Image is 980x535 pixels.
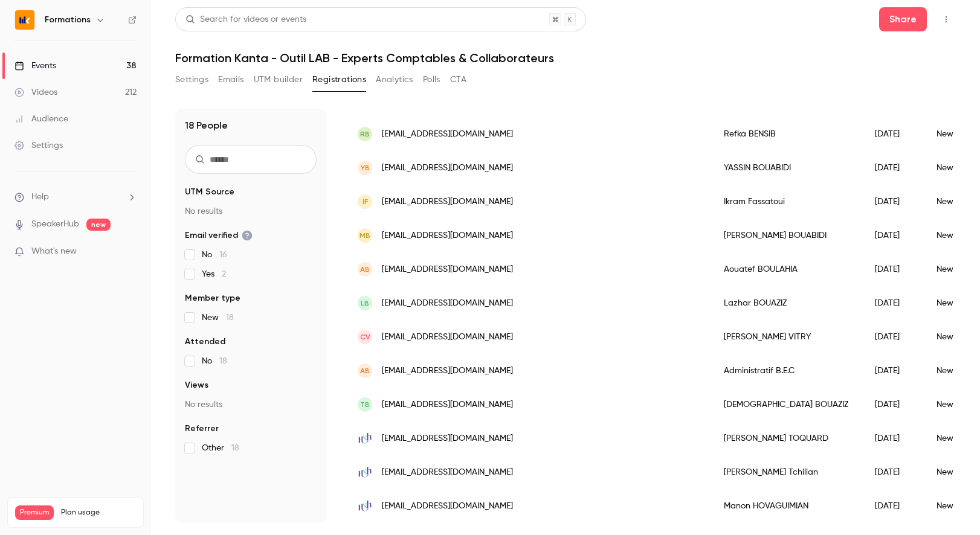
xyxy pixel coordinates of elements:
span: [EMAIL_ADDRESS][DOMAIN_NAME] [382,399,513,411]
p: No results [185,399,317,411]
div: [DATE] [863,117,924,151]
div: [DATE] [863,455,924,489]
button: CTA [450,70,466,89]
div: [DATE] [863,421,924,455]
p: No results [185,205,317,217]
div: [DEMOGRAPHIC_DATA] BOUAZIZ [712,388,863,421]
div: Aouatef BOULAHIA [712,252,863,286]
span: 2 [222,270,226,278]
span: [EMAIL_ADDRESS][DOMAIN_NAME] [382,500,513,513]
button: Analytics [376,70,413,89]
span: Views [185,379,208,391]
div: [DATE] [863,320,924,354]
div: Events [15,60,56,72]
iframe: Noticeable Trigger [122,246,137,257]
div: [DATE] [863,388,924,421]
span: [EMAIL_ADDRESS][DOMAIN_NAME] [382,196,513,208]
span: 16 [219,251,227,259]
span: CV [360,332,370,342]
div: [DATE] [863,219,924,252]
button: Registrations [312,70,366,89]
span: Referrer [185,423,219,435]
div: [DATE] [863,185,924,219]
span: New [202,312,234,324]
div: YASSIN BOUABIDI [712,151,863,185]
span: YB [361,162,370,173]
span: IF [363,196,368,207]
img: Formations [15,10,34,30]
div: [PERSON_NAME] Tchilian [712,455,863,489]
span: [EMAIL_ADDRESS][DOMAIN_NAME] [382,128,513,141]
img: hethconseils.fr [358,499,372,513]
div: [DATE] [863,489,924,523]
span: [EMAIL_ADDRESS][DOMAIN_NAME] [382,466,513,479]
span: TB [360,399,370,410]
div: [DATE] [863,286,924,320]
span: AB [360,264,370,275]
span: Plan usage [61,508,136,517]
span: 18 [231,444,239,452]
div: [PERSON_NAME] VITRY [712,320,863,354]
h1: Formation Kanta - Outil LAB - Experts Comptables & Collaborateurs [175,51,956,65]
div: [DATE] [863,354,924,388]
h1: 18 People [185,118,228,133]
div: Videos [15,86,57,98]
button: Settings [175,70,208,89]
span: Attended [185,336,225,348]
span: No [202,355,227,367]
span: [EMAIL_ADDRESS][DOMAIN_NAME] [382,432,513,445]
div: Lazhar BOUAZIZ [712,286,863,320]
div: Refka BENSIB [712,117,863,151]
section: facet-groups [185,186,317,454]
span: 18 [219,357,227,365]
button: Emails [218,70,243,89]
span: Email verified [185,229,253,242]
div: Audience [15,113,68,125]
span: [EMAIL_ADDRESS][DOMAIN_NAME] [382,297,513,310]
span: What's new [31,245,77,258]
div: [DATE] [863,252,924,286]
img: hethconseils.fr [358,431,372,446]
div: [DATE] [863,151,924,185]
span: No [202,249,227,261]
span: RB [360,129,370,139]
li: help-dropdown-opener [15,191,137,203]
button: UTM builder [254,70,303,89]
h6: Formations [45,14,91,26]
div: [PERSON_NAME] BOUABIDI [712,219,863,252]
span: [EMAIL_ADDRESS][DOMAIN_NAME] [382,229,513,242]
div: Administratif B.E.C [712,354,863,388]
img: hethconseils.fr [358,465,372,479]
button: Polls [423,70,440,89]
span: [EMAIL_ADDRESS][DOMAIN_NAME] [382,263,513,276]
span: Other [202,442,239,454]
span: Member type [185,292,240,304]
span: Yes [202,268,226,280]
div: Settings [15,139,63,152]
div: [PERSON_NAME] TOQUARD [712,421,863,455]
div: Search for videos or events [185,13,306,26]
a: SpeakerHub [31,218,79,231]
span: [EMAIL_ADDRESS][DOMAIN_NAME] [382,162,513,175]
div: Ikram Fassatoui [712,185,863,219]
span: LB [361,298,369,309]
button: Share [879,7,927,31]
span: 18 [226,313,234,322]
div: Manon HOVAGUIMIAN [712,489,863,523]
span: MB [359,230,370,241]
span: UTM Source [185,186,234,198]
span: Help [31,191,49,203]
span: [EMAIL_ADDRESS][DOMAIN_NAME] [382,365,513,377]
span: [EMAIL_ADDRESS][DOMAIN_NAME] [382,331,513,344]
span: new [86,219,111,231]
span: AB [360,365,370,376]
span: Premium [15,505,54,520]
